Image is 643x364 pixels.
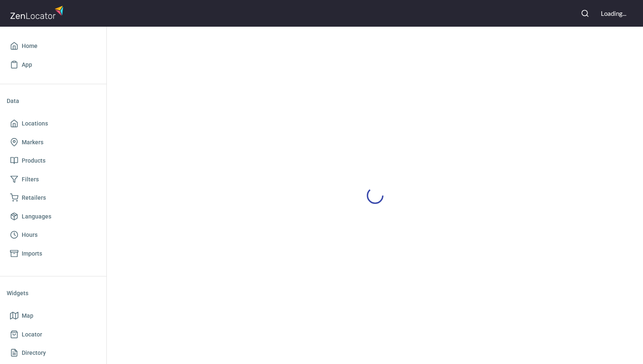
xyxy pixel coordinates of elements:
[576,4,594,23] button: Search
[22,211,51,222] span: Languages
[22,118,48,129] span: Locations
[7,55,100,74] a: App
[10,3,66,21] img: zenlocator
[7,133,100,152] a: Markers
[22,156,45,166] span: Products
[7,170,100,189] a: Filters
[22,137,43,148] span: Markers
[7,283,100,303] li: Widgets
[7,344,100,362] a: Directory
[22,60,32,70] span: App
[22,41,38,51] span: Home
[601,9,626,18] div: Loading...
[22,174,39,185] span: Filters
[7,37,100,55] a: Home
[22,329,42,340] span: Locator
[7,244,100,263] a: Imports
[7,151,100,170] a: Products
[22,230,38,240] span: Hours
[22,348,46,358] span: Directory
[7,325,100,344] a: Locator
[22,311,33,321] span: Map
[7,114,100,133] a: Locations
[7,188,100,207] a: Retailers
[22,249,42,259] span: Imports
[7,306,100,325] a: Map
[22,193,46,203] span: Retailers
[7,207,100,226] a: Languages
[7,226,100,244] a: Hours
[7,91,100,111] li: Data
